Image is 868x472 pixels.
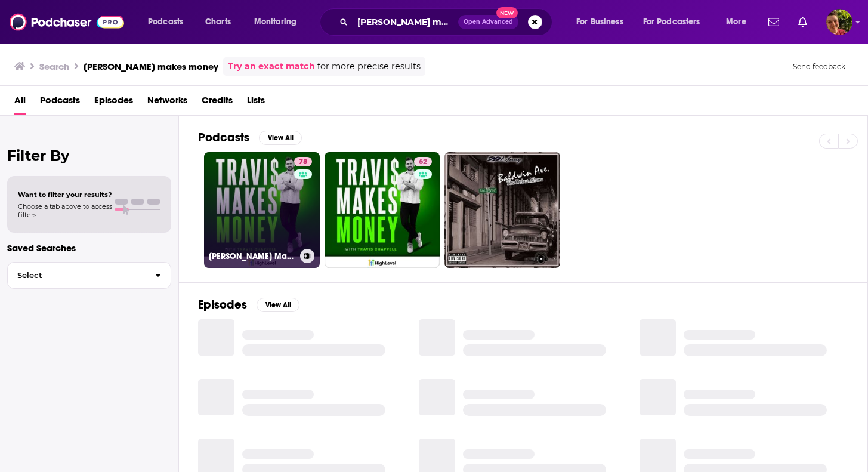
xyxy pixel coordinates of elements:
button: View All [259,131,302,145]
button: Select [7,262,171,289]
a: Networks [147,91,187,115]
span: Open Advanced [464,19,513,25]
h3: [PERSON_NAME] makes money [84,61,218,72]
a: 78 [294,157,312,166]
button: open menu [140,13,199,32]
span: 78 [299,156,307,168]
span: Want to filter your results? [18,190,112,199]
h3: [PERSON_NAME] Makes Money [209,251,295,261]
span: Podcasts [148,14,183,30]
span: For Podcasters [643,14,700,30]
a: Lists [247,91,265,115]
a: Try an exact match [228,60,315,73]
span: for more precise results [317,60,421,73]
button: Show profile menu [826,9,852,35]
a: Show notifications dropdown [764,12,784,32]
a: Show notifications dropdown [793,12,812,32]
a: Credits [202,91,233,115]
a: 62 [414,157,432,166]
span: Select [8,272,146,279]
h3: Search [39,61,69,72]
div: Search podcasts, credits, & more... [331,8,564,36]
span: More [726,14,746,30]
a: Charts [197,13,238,32]
a: Podcasts [40,91,80,115]
button: open menu [718,13,761,32]
span: Charts [205,14,231,30]
h2: Filter By [7,147,171,164]
a: 62 [325,152,440,268]
a: PodcastsView All [198,130,302,145]
p: Saved Searches [7,242,171,254]
button: open menu [246,13,312,32]
button: Open AdvancedNew [458,15,518,29]
span: 62 [419,156,427,168]
span: New [496,7,518,18]
button: Send feedback [789,61,849,72]
button: open menu [635,13,718,32]
a: All [14,91,26,115]
img: Podchaser - Follow, Share and Rate Podcasts [10,11,124,33]
button: open menu [568,13,638,32]
span: Choose a tab above to access filters. [18,202,112,219]
input: Search podcasts, credits, & more... [353,13,458,32]
span: For Business [576,14,623,30]
img: User Profile [826,9,852,35]
button: View All [257,298,299,312]
h2: Podcasts [198,130,249,145]
span: Logged in as Marz [826,9,852,35]
span: Monitoring [254,14,296,30]
h2: Episodes [198,297,247,312]
a: EpisodesView All [198,297,299,312]
a: 78[PERSON_NAME] Makes Money [204,152,320,268]
a: Episodes [94,91,133,115]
